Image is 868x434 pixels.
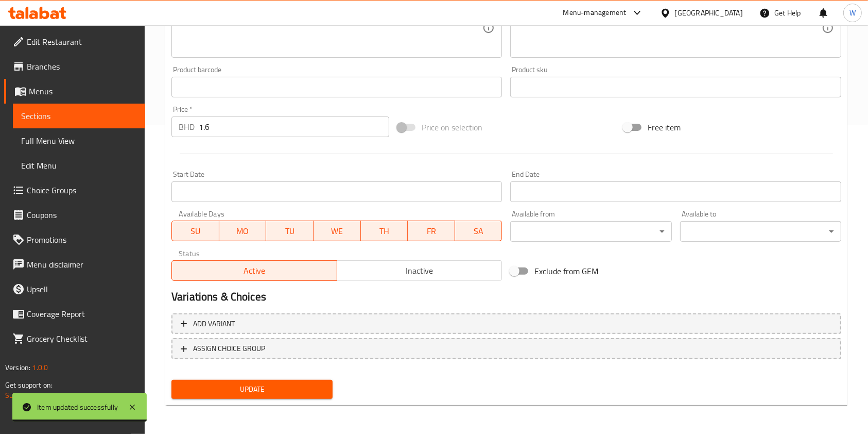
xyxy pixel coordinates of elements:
[563,7,627,19] div: Menu-management
[4,277,145,302] a: Upsell
[4,54,145,79] a: Branches
[318,224,357,239] span: WE
[171,338,841,359] button: ASSIGN CHOICE GROUP
[5,378,53,392] span: Get support on:
[5,361,30,374] span: Version:
[314,221,361,241] button: WE
[27,60,137,73] span: Branches
[193,342,265,355] span: ASSIGN CHOICE GROUP
[4,326,145,351] a: Grocery Checklist
[171,260,337,281] button: Active
[27,308,137,320] span: Coverage Report
[361,221,408,241] button: TH
[27,283,137,295] span: Upsell
[171,77,502,97] input: Please enter product barcode
[455,221,502,241] button: SA
[223,224,263,239] span: MO
[270,224,309,239] span: TU
[176,224,215,239] span: SU
[171,313,841,335] button: Add variant
[4,252,145,277] a: Menu disclaimer
[680,221,841,242] div: ​
[459,224,498,239] span: SA
[29,85,137,97] span: Menus
[21,135,137,147] span: Full Menu View
[37,402,118,413] div: Item updated successfully
[5,389,71,402] a: Support.OpsPlatform
[849,7,856,19] span: W
[13,128,145,153] a: Full Menu View
[32,361,48,374] span: 1.0.0
[4,29,145,54] a: Edit Restaurant
[193,318,235,330] span: Add variant
[13,104,145,128] a: Sections
[675,7,743,19] div: [GEOGRAPHIC_DATA]
[27,36,137,48] span: Edit Restaurant
[27,209,137,221] span: Coupons
[341,263,498,278] span: Inactive
[21,110,137,122] span: Sections
[27,258,137,271] span: Menu disclaimer
[13,153,145,178] a: Edit Menu
[199,116,389,137] input: Please enter price
[219,221,267,241] button: MO
[510,77,841,97] input: Please enter product sku
[179,121,195,133] p: BHD
[4,302,145,326] a: Coverage Report
[337,260,502,281] button: Inactive
[171,221,219,241] button: SU
[4,79,145,104] a: Menus
[27,184,137,196] span: Choice Groups
[422,121,482,133] span: Price on selection
[510,221,671,242] div: ​
[4,178,145,203] a: Choice Groups
[266,221,314,241] button: TU
[27,332,137,345] span: Grocery Checklist
[365,224,404,239] span: TH
[4,227,145,252] a: Promotions
[179,4,482,53] textarea: Mango ice cream, Passionfruit, Mango pieces, Passionfruit swirl.
[21,159,137,172] span: Edit Menu
[534,265,598,277] span: Exclude from GEM
[648,121,681,133] span: Free item
[27,233,137,246] span: Promotions
[171,289,841,305] h2: Variations & Choices
[180,383,324,396] span: Update
[517,4,821,53] textarea: آيس [PERSON_NAME]، شربات باشن فروت، قطع مانجو، وقطع باشن فروت.
[408,221,455,241] button: FR
[4,203,145,227] a: Coupons
[176,263,333,278] span: Active
[412,224,451,239] span: FR
[171,380,333,399] button: Update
